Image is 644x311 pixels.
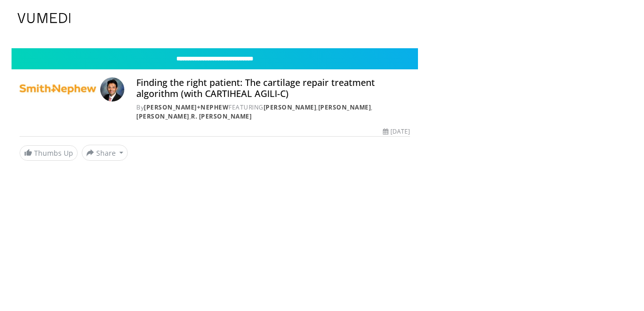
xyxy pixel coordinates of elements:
[136,77,410,99] h4: Finding the right patient: The cartilage repair treatment algorithm (with CARTIHEAL AGILI-C)
[20,145,78,161] a: Thumbs Up
[144,103,229,112] a: [PERSON_NAME]+Nephew
[18,13,71,23] img: VuMedi Logo
[20,77,97,101] img: Smith+Nephew
[191,112,252,121] a: R. [PERSON_NAME]
[136,103,410,121] div: By FEATURING , , ,
[100,77,124,101] img: Avatar
[136,112,189,121] a: [PERSON_NAME]
[82,145,128,161] button: Share
[264,103,317,112] a: [PERSON_NAME]
[318,103,371,112] a: [PERSON_NAME]
[383,127,410,136] div: [DATE]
